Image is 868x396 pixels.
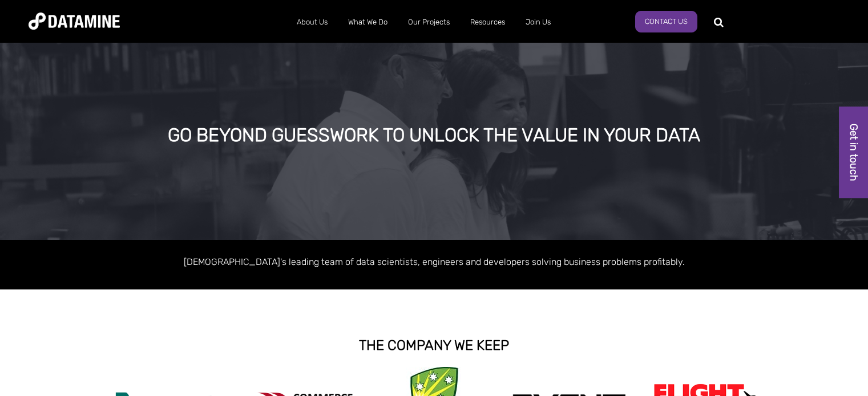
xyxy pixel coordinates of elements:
p: [DEMOGRAPHIC_DATA]'s leading team of data scientists, engineers and developers solving business p... [109,254,760,270]
img: Datamine [29,13,120,30]
div: GO BEYOND GUESSWORK TO UNLOCK THE VALUE IN YOUR DATA [102,125,767,146]
a: Join Us [515,7,561,37]
strong: THE COMPANY WE KEEP [359,337,509,353]
a: Resources [460,7,515,37]
a: Our Projects [398,7,460,37]
a: About Us [286,7,338,37]
a: Get in touch [839,107,868,198]
a: Contact Us [635,11,697,32]
a: What We Do [338,7,398,37]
